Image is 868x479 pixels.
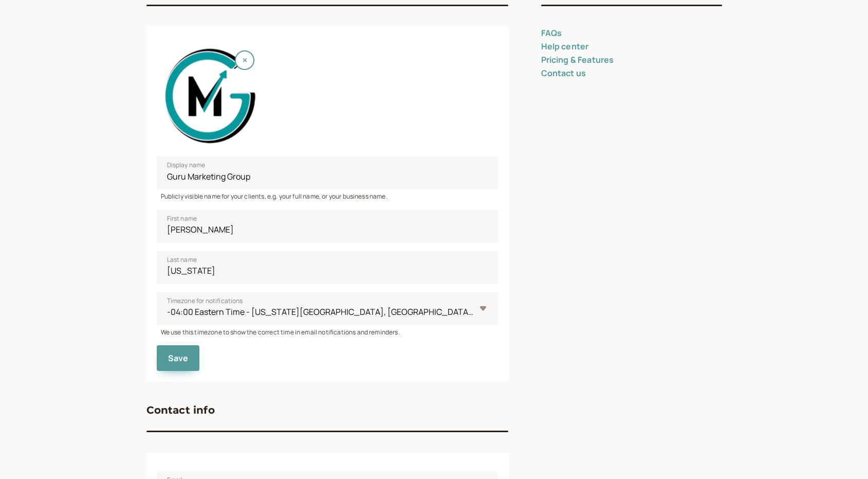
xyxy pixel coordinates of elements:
[157,251,498,284] input: Last name
[157,189,498,201] div: Publicly visible name for your clients, e.g. your full name, or your business name.
[541,54,614,65] a: Pricing & Features
[167,214,197,224] span: First name
[157,156,498,189] input: Display name
[168,352,189,364] span: Save
[235,50,254,70] button: Remove
[157,345,200,371] button: Save
[167,296,243,306] span: Timezone for notifications
[541,27,562,39] a: FAQs
[146,402,215,418] h3: Contact info
[157,292,498,325] select: Timezone for notifications
[157,210,498,243] input: First name
[157,325,498,337] div: We use this timezone to show the correct time in email notifications and reminders.
[167,255,197,265] span: Last name
[817,430,868,479] iframe: Chat Widget
[541,67,586,79] a: Contact us
[541,41,589,52] a: Help center
[167,160,206,170] span: Display name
